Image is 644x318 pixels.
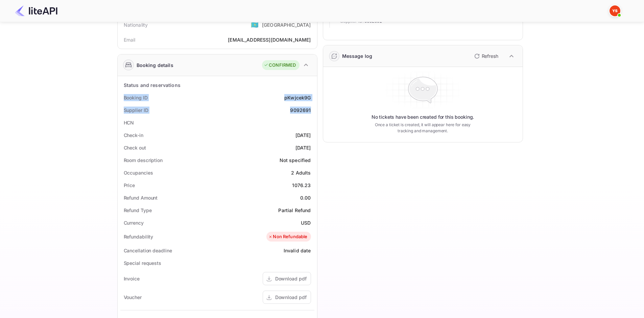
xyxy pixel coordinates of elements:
[292,182,311,189] div: 1076.23
[275,294,307,301] div: Download pdf
[262,21,311,28] div: [GEOGRAPHIC_DATA]
[124,82,181,89] div: Status and reservations
[124,233,153,240] div: Refundability
[275,275,307,282] div: Download pdf
[284,247,311,254] div: Invalid date
[301,219,311,226] div: USD
[470,51,501,62] button: Refresh
[300,194,311,201] div: 0.00
[124,36,136,43] div: Email
[124,182,135,189] div: Price
[124,21,148,28] div: Nationality
[278,207,311,214] div: Partial Refund
[372,114,474,120] p: No tickets have been created for this booking.
[124,219,144,226] div: Currency
[280,157,311,164] div: Not specified
[290,107,311,114] div: 9092691
[124,194,158,201] div: Refund Amount
[482,52,498,60] p: Refresh
[251,19,259,31] span: United States
[124,132,143,139] div: Check-in
[268,233,307,240] div: Non Refundable
[228,36,311,43] div: [EMAIL_ADDRESS][DOMAIN_NAME]
[137,62,173,69] div: Booking details
[15,5,57,16] img: LiteAPI Logo
[124,157,163,164] div: Room description
[264,62,296,69] div: CONFIRMED
[124,107,148,114] div: Supplier ID
[124,275,140,282] div: Invoice
[295,132,311,139] div: [DATE]
[124,119,134,126] div: HCN
[124,247,172,254] div: Cancellation deadline
[124,207,152,214] div: Refund Type
[342,52,373,60] div: Message log
[369,122,476,134] p: Once a ticket is created, it will appear here for easy tracking and management.
[124,144,146,151] div: Check out
[284,94,311,101] div: pKwjcek9G
[124,294,142,301] div: Voucher
[124,259,161,267] div: Special requests
[124,169,153,176] div: Occupancies
[610,5,620,16] img: Yandex Support
[124,94,148,101] div: Booking ID
[295,144,311,151] div: [DATE]
[291,169,311,176] div: 2 Adults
